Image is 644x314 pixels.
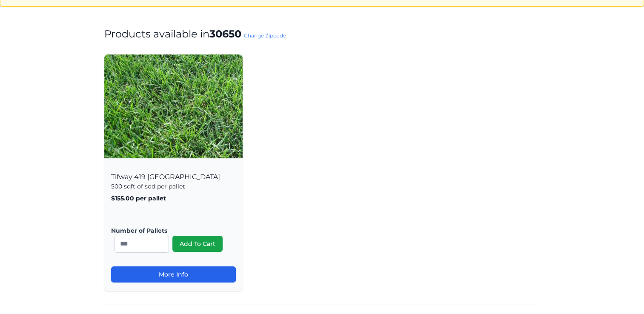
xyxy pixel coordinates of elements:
[111,226,229,235] label: Number of Pallets
[111,266,236,283] a: More Info
[104,54,243,158] img: Tifway 419 Bermuda Product Image
[111,194,236,203] p: $155.00 per pallet
[209,28,241,40] strong: 30650
[111,182,236,191] p: 500 sqft of sod per pallet
[104,163,243,291] div: Tifway 419 [GEOGRAPHIC_DATA]
[172,236,223,252] button: Add To Cart
[244,32,286,39] a: Change Zipcode
[104,27,540,41] h1: Products available in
